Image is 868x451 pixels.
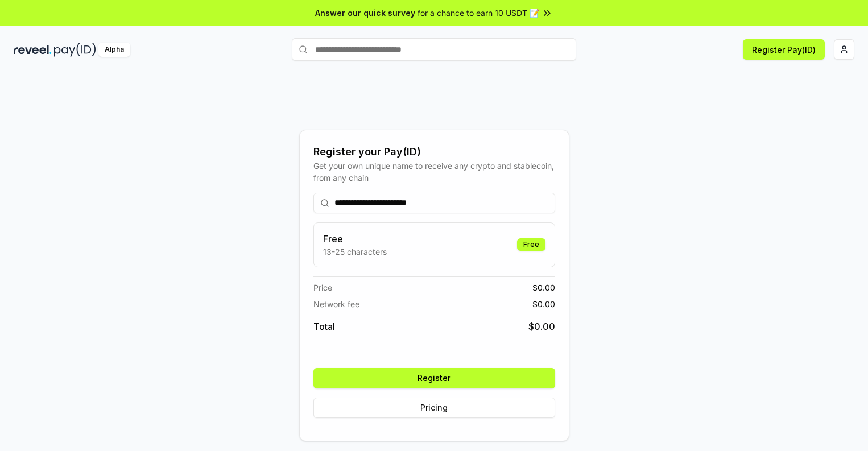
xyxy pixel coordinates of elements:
[313,298,359,310] span: Network fee
[528,320,555,333] span: $ 0.00
[532,282,555,293] span: $ 0.00
[313,144,555,160] div: Register your Pay(ID)
[98,43,130,57] div: Alpha
[418,7,539,19] span: for a chance to earn 10 USDT 📝
[743,39,825,60] button: Register Pay(ID)
[313,160,555,184] div: Get your own unique name to receive any crypto and stablecoin, from any chain
[517,238,545,251] div: Free
[313,398,555,418] button: Pricing
[315,7,415,19] span: Answer our quick survey
[313,368,555,388] button: Register
[323,246,387,258] p: 13-25 characters
[313,320,335,333] span: Total
[532,298,555,310] span: $ 0.00
[54,43,96,57] img: pay_id
[14,43,52,57] img: reveel_dark
[313,282,332,293] span: Price
[323,232,387,246] h3: Free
